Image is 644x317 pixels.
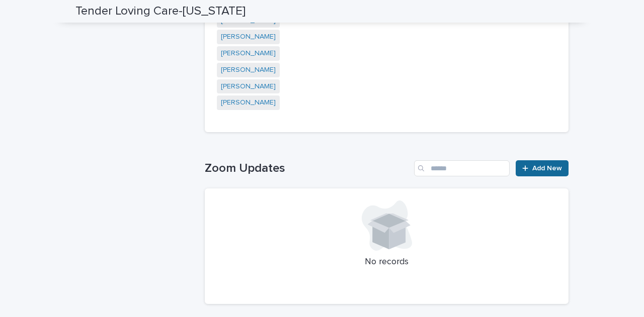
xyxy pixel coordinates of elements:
a: [PERSON_NAME] [221,32,276,42]
span: Add New [532,165,562,172]
a: [PERSON_NAME] [221,97,276,108]
a: [PERSON_NAME] [221,65,276,75]
h2: Tender Loving Care-[US_STATE] [75,4,246,19]
a: [PERSON_NAME] [221,81,276,92]
h1: Zoom Updates [205,161,410,176]
a: Add New [516,160,569,176]
a: [PERSON_NAME] [221,48,276,59]
p: No records [217,257,556,268]
input: Search [414,160,510,176]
